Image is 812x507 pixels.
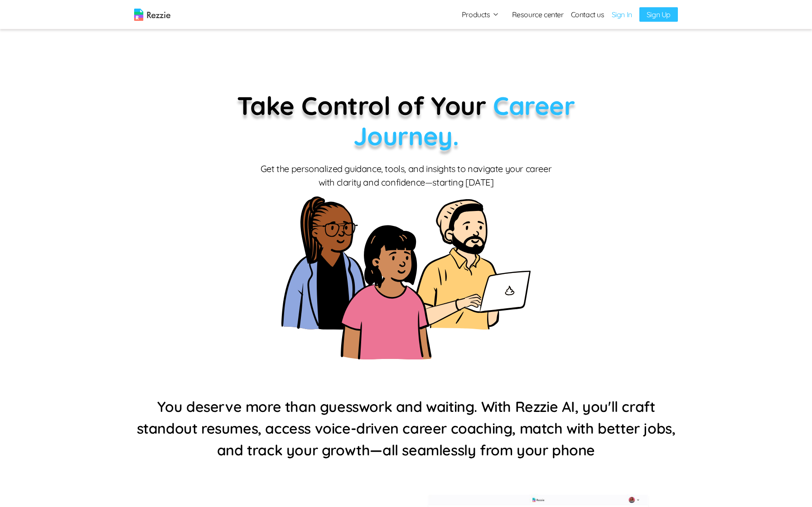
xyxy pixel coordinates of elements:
[612,9,632,20] a: Sign In
[639,7,678,22] a: Sign Up
[134,9,170,21] img: logo
[462,9,499,20] button: Products
[571,9,604,20] a: Contact us
[259,162,553,189] p: Get the personalized guidance, tools, and insights to navigate your career with clarity and confi...
[281,196,531,359] img: home
[512,9,564,20] a: Resource center
[134,396,678,461] h4: You deserve more than guesswork and waiting. With Rezzie AI, you'll craft standout resumes, acces...
[353,90,575,152] span: Career Journey.
[191,91,621,151] p: Take Control of Your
